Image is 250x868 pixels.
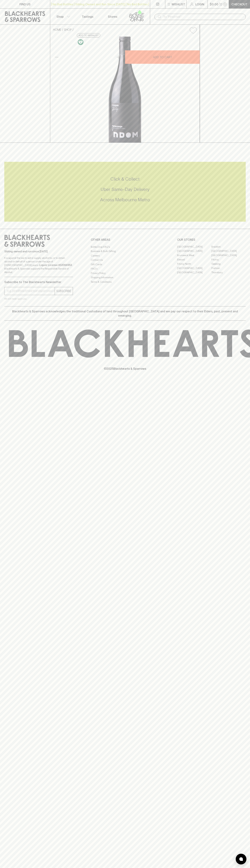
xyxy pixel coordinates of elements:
[19,2,31,6] p: FIND US
[4,280,73,284] p: Subscribe to The Blackhearts Newsletter
[163,14,243,20] input: Try "Pinot noir"
[56,289,71,293] p: SUBSCRIBE
[50,9,75,24] button: Shop
[211,253,246,258] a: [GEOGRAPHIC_DATA]
[177,245,211,249] a: [GEOGRAPHIC_DATA]
[64,28,72,31] a: SHOP
[82,14,93,19] p: Tastings
[177,266,211,270] a: [GEOGRAPHIC_DATA]
[108,14,117,19] p: Stores
[211,270,246,275] a: Thornbury
[172,2,185,6] p: Wishlist
[210,2,218,6] p: $0.00
[91,267,159,271] a: FAQ's
[211,258,246,262] a: Fitzroy
[177,258,211,262] a: Elwood
[91,258,159,262] a: Contact Us
[7,309,243,318] p: Blackhearts & Sparrows acknowledges the traditional Custodians of land throughout [GEOGRAPHIC_DAT...
[4,256,73,274] p: It is against the law to sell or supply alcohol to, or to obtain alcohol on behalf of a person un...
[91,262,159,266] a: Gift Cards
[177,262,211,266] a: Fitzroy North
[100,9,125,24] a: Stores
[177,249,211,253] a: [GEOGRAPHIC_DATA]
[91,238,159,242] p: OTHER AREAS
[4,297,73,301] p: We will never spam you
[4,162,246,222] div: Call to action block
[91,275,159,280] a: Shipping Information
[177,270,211,275] a: [GEOGRAPHIC_DATA]
[4,250,73,253] p: Sibling owned and run since [DATE]
[91,280,159,284] a: Terms & Conditions
[211,249,246,253] a: [GEOGRAPHIC_DATA]
[77,33,100,38] button: Add to wishlist
[177,253,211,258] a: Brunswick West
[239,857,243,861] img: bubble-icon
[224,3,226,5] p: 0
[177,238,246,242] p: OUR STORES
[39,264,72,266] strong: Liquor License #32064953
[7,288,55,294] input: e.g. jane@blackheartsandsparrows.com.au
[91,253,159,258] a: Careers
[91,271,159,275] a: Privacy Policy
[211,262,246,266] a: Geelong
[78,39,83,45] img: Vegan
[211,245,246,249] a: Braddon
[125,50,200,64] button: ADD TO CART
[53,28,61,31] a: HOME
[56,14,64,19] p: Shop
[195,2,204,6] p: Login
[4,176,246,182] h5: Click & Collect
[75,9,100,24] a: Tastings
[55,287,73,295] button: SUBSCRIBE
[211,266,246,270] a: Prahran
[91,249,159,253] a: Business & Bulk Gifting
[4,197,246,203] h5: Across Melbourne Metro
[4,186,246,192] h5: Uber Same-Day Delivery
[77,38,84,46] a: Made without the use of any animal products.
[91,245,159,249] a: Bottle Drop FAQ's
[153,55,172,59] p: ADD TO CART
[50,37,200,143] img: 40824.png
[231,2,247,6] p: Checkout
[188,26,198,35] button: Add to wishlist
